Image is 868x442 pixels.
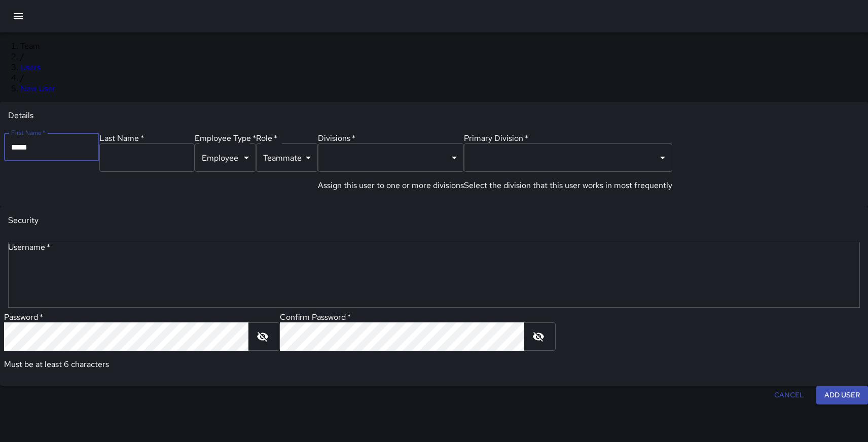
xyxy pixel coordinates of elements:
[256,133,318,143] label: Role
[20,83,55,94] a: New User
[4,312,280,322] label: Password
[20,51,868,62] li: /
[4,359,280,370] p: Must be at least 6 characters
[20,72,868,83] li: /
[195,133,256,143] label: Employee Type
[770,386,808,404] button: Cancel
[318,180,464,191] p: Assign this user to one or more divisions
[20,41,40,51] a: Team
[99,133,195,143] label: Last Name
[256,143,318,172] div: Teammate
[195,143,256,172] div: Employee
[20,62,41,72] a: Users
[816,386,868,404] button: Add User
[8,215,39,226] span: Security
[464,180,672,191] p: Select the division that this user works in most frequently
[464,133,672,143] label: Primary Division
[318,133,464,143] label: Divisions
[280,312,556,322] label: Confirm Password
[8,242,860,252] label: Username
[8,110,33,121] span: Details
[11,128,46,137] label: First Name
